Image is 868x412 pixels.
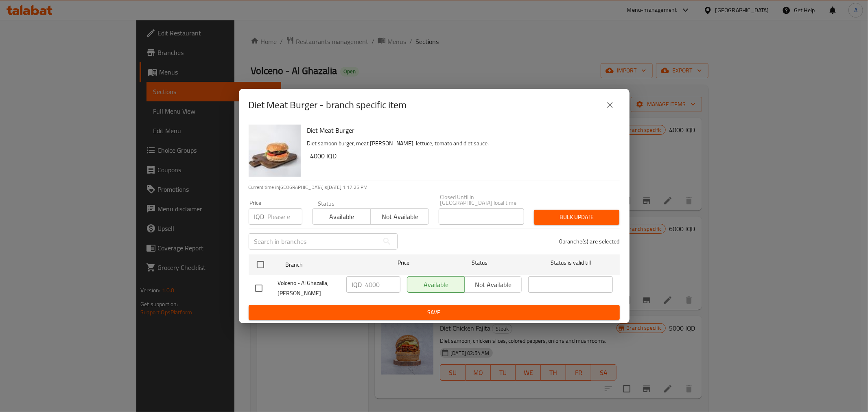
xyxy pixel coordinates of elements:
[310,150,613,162] h6: 4000 IQD
[312,208,371,225] button: Available
[559,237,620,245] p: 0 branche(s) are selected
[285,260,370,270] span: Branch
[268,208,302,225] input: Please enter price
[249,305,620,320] button: Save
[365,276,400,293] input: Please enter price
[249,99,407,112] h2: Diet Meat Burger - branch specific item
[278,278,340,298] span: Volceno - Al Ghazalia, [PERSON_NAME]
[376,258,431,268] span: Price
[370,208,429,225] button: Not available
[437,258,522,268] span: Status
[249,125,301,177] img: Diet Meat Burger
[540,212,613,222] span: Bulk update
[249,184,620,191] p: Current time in [GEOGRAPHIC_DATA] is [DATE] 1:17:25 PM
[255,307,613,318] span: Save
[254,212,265,221] p: IQD
[316,211,367,223] span: Available
[352,280,362,289] p: IQD
[374,211,426,223] span: Not available
[307,125,613,136] h6: Diet Meat Burger
[600,95,620,115] button: close
[528,258,613,268] span: Status is valid till
[249,233,379,250] input: Search in branches
[534,210,619,225] button: Bulk update
[307,138,613,149] p: Diet samoon burger, meat [PERSON_NAME], lettuce, tomato and diet sauce.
